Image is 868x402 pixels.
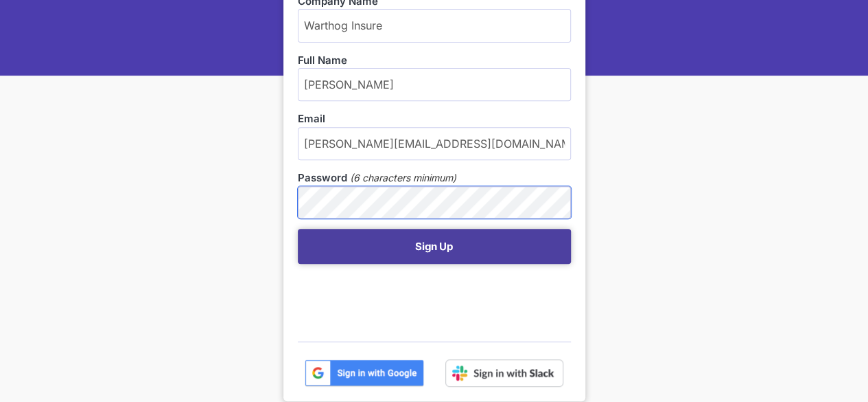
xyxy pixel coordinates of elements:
[305,359,424,387] img: btn_google_signin_dark_normal_web@2x-02e5a4921c5dab0481f19210d7229f84a41d9f18e5bdafae021273015eeb...
[298,170,347,186] label: Password
[298,53,571,68] label: Full Name
[298,111,571,126] label: Email
[298,271,506,324] iframe: reCAPTCHA
[298,229,571,264] button: Sign Up
[799,333,852,386] iframe: Drift Widget Chat Controller
[350,170,456,186] em: (6 characters minimum)
[445,359,563,387] img: Sign in with Slack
